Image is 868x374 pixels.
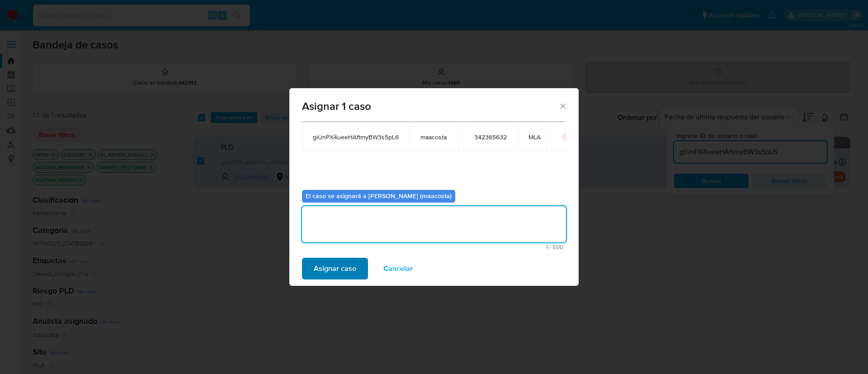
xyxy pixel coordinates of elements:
[313,133,399,141] span: giUnPX4ueeHAftmyBW3s5pL6
[562,131,573,142] button: icon-button
[372,258,425,279] button: Cancelar
[302,258,368,279] button: Asignar caso
[302,101,558,112] span: Asignar 1 caso
[289,88,579,286] div: assign-modal
[558,102,566,110] button: Cerrar ventana
[306,191,452,200] b: El caso se asignará a [PERSON_NAME] (maacosta)
[305,244,563,250] span: Máximo 500 caracteres
[420,133,453,141] span: maacosta
[474,133,507,141] span: 342365632
[528,133,541,141] span: MLA
[314,259,356,279] span: Asignar caso
[383,259,413,279] span: Cancelar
